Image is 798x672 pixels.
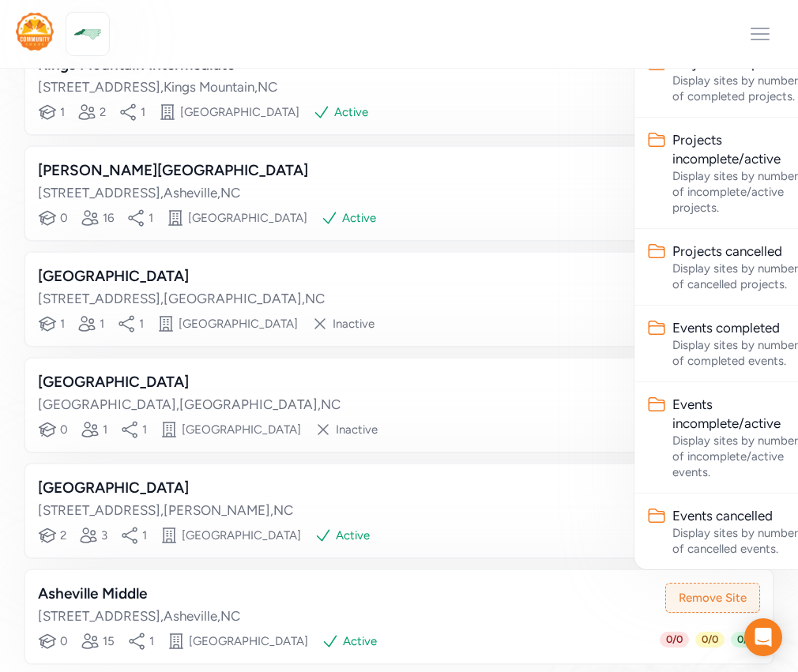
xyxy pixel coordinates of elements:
[189,633,308,649] div: [GEOGRAPHIC_DATA]
[182,527,301,543] div: [GEOGRAPHIC_DATA]
[70,17,105,51] img: logo
[60,633,68,649] div: 0
[342,210,376,226] div: Active
[38,501,293,520] div: [STREET_ADDRESS] , [PERSON_NAME] , NC
[60,104,65,120] div: 1
[38,265,325,287] div: [GEOGRAPHIC_DATA]
[38,183,308,202] div: [STREET_ADDRESS] , Asheville , NC
[60,210,68,226] div: 0
[142,527,147,543] div: 1
[333,316,375,332] div: Inactive
[100,316,104,332] div: 1
[100,104,106,120] div: 2
[744,618,782,656] div: Open Intercom Messenger
[38,289,325,308] div: [STREET_ADDRESS] , [GEOGRAPHIC_DATA] , NC
[182,422,301,437] div: [GEOGRAPHIC_DATA]
[336,527,370,543] div: Active
[179,316,298,332] div: [GEOGRAPHIC_DATA]
[38,477,293,499] div: [GEOGRAPHIC_DATA]
[103,633,115,649] div: 15
[149,633,154,649] div: 1
[38,77,277,96] div: [STREET_ADDRESS] , Kings Mountain , NC
[188,210,307,226] div: [GEOGRAPHIC_DATA]
[695,632,725,648] span: 0 / 0
[38,606,240,625] div: [STREET_ADDRESS] , Asheville , NC
[343,633,377,649] div: Active
[665,583,760,613] button: Remove Site
[142,422,147,437] div: 1
[180,104,299,120] div: [GEOGRAPHIC_DATA]
[38,395,341,414] div: [GEOGRAPHIC_DATA] , [GEOGRAPHIC_DATA] , NC
[103,210,114,226] div: 16
[60,527,66,543] div: 2
[38,583,240,605] div: Asheville Middle
[660,632,689,648] span: 0 / 0
[731,632,760,648] span: 0 / 0
[16,13,54,51] img: logo
[139,316,144,332] div: 1
[336,422,378,437] div: Inactive
[60,316,65,332] div: 1
[103,422,107,437] div: 1
[334,104,368,120] div: Active
[141,104,145,120] div: 1
[38,160,308,182] div: [PERSON_NAME][GEOGRAPHIC_DATA]
[60,422,68,437] div: 0
[149,210,153,226] div: 1
[38,371,341,393] div: [GEOGRAPHIC_DATA]
[101,527,107,543] div: 3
